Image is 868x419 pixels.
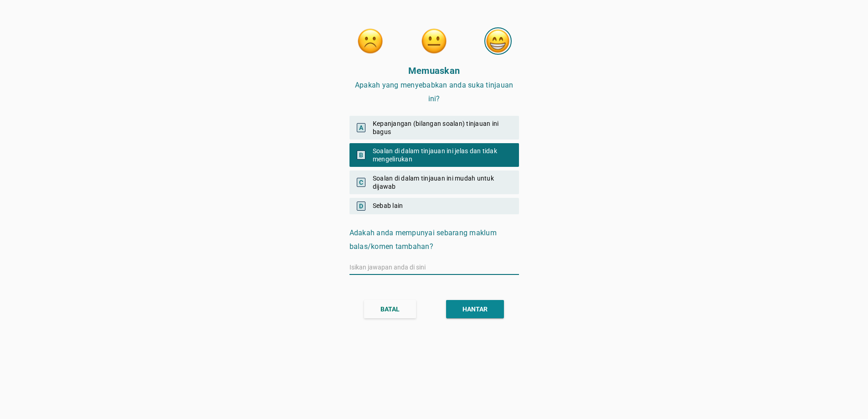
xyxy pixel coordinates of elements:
span: Adakah anda mempunyai sebarang maklum balas/komen tambahan? [349,228,497,251]
div: Soalan di dalam tinjauan ini jelas dan tidak mengelirukan [349,143,519,167]
input: Isikan jawapan anda di sini [349,260,519,274]
div: HANTAR [462,305,488,314]
span: C [357,178,365,187]
span: Apakah yang menyebabkan anda suka tinjauan ini? [355,81,514,103]
div: Soalan di dalam tinjauan ini mudah untuk dijawab [349,171,519,194]
div: Sebab lain [349,198,519,214]
span: A [357,123,365,132]
button: HANTAR [446,300,504,318]
div: BATAL [380,305,400,314]
div: Kepanjangan (bilangan soalan) tinjauan ini bagus [349,116,519,140]
span: B [357,150,365,160]
strong: Memuaskan [408,65,460,76]
button: BATAL [364,300,416,318]
span: D [357,202,365,211]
